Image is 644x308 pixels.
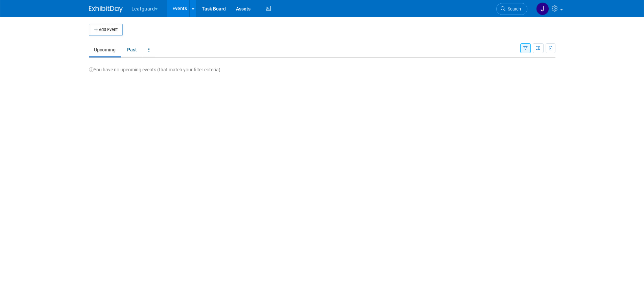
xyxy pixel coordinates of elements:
span: Search [505,6,521,11]
img: Jonathan Zargo [536,2,549,15]
button: Add Event [89,24,123,36]
a: Upcoming [89,43,121,56]
img: ExhibitDay [89,6,123,13]
a: Search [496,3,527,15]
a: Past [122,43,142,56]
span: You have no upcoming events (that match your filter criteria). [89,67,222,72]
